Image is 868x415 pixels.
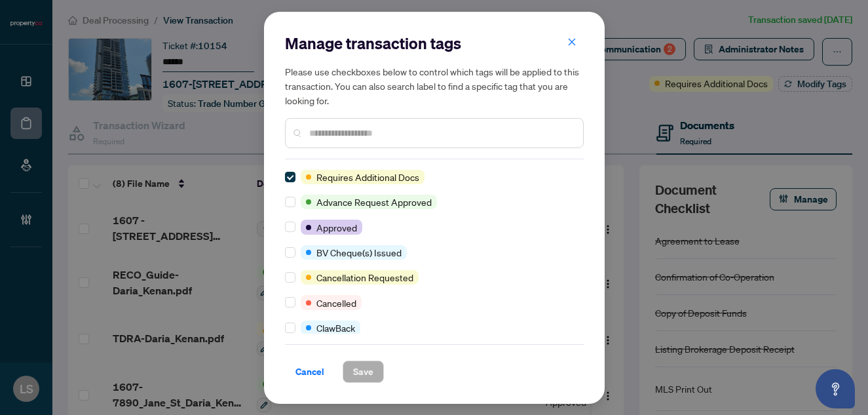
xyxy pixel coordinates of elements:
span: Cancelled [316,296,356,310]
span: Requires Additional Docs [316,170,419,184]
h5: Please use checkboxes below to control which tags will be applied to this transaction. You can al... [285,64,584,108]
span: close [567,37,576,47]
button: Open asap [816,369,855,408]
span: Approved [316,220,357,235]
h2: Manage transaction tags [285,33,584,54]
button: Cancel [285,361,335,383]
button: Save [343,361,384,383]
span: ClawBack [316,321,355,335]
span: Cancel [295,361,324,382]
span: BV Cheque(s) Issued [316,245,402,260]
span: Advance Request Approved [316,195,432,209]
span: Cancellation Requested [316,270,413,285]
